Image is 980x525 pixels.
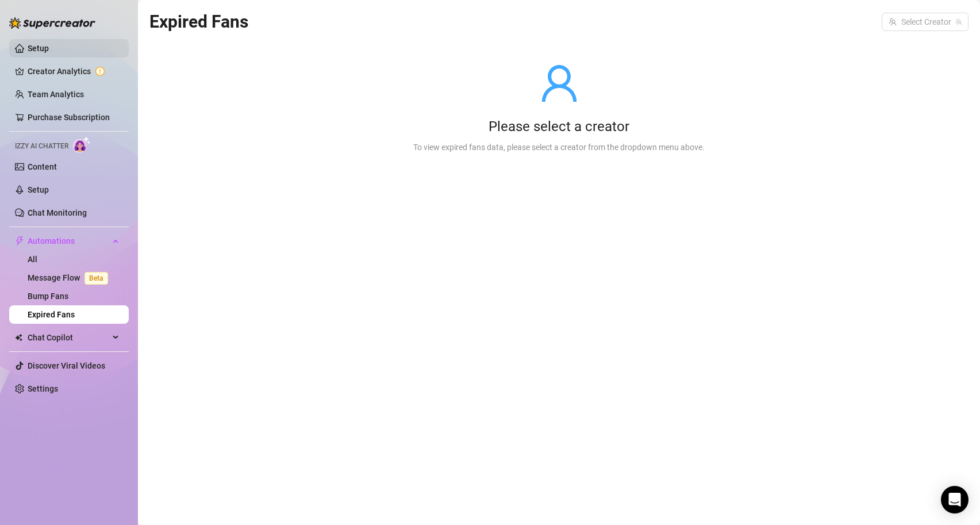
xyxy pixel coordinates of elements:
div: Open Intercom Messenger [941,486,969,513]
span: Automations [28,232,109,250]
a: Setup [28,44,49,53]
a: Setup [28,185,49,194]
a: Team Analytics [28,90,84,99]
a: Bump Fans [28,292,68,301]
a: Purchase Subscription [28,113,110,122]
a: Discover Viral Videos [28,361,105,370]
a: Content [28,162,57,171]
img: logo-BBDzfeDw.svg [9,17,95,29]
img: AI Chatter [73,136,91,153]
div: Please select a creator [413,118,705,136]
span: user [539,63,580,104]
article: Expired Fans [149,8,248,35]
a: Message FlowBeta [28,273,113,282]
a: Creator Analytics exclamation-circle [28,62,120,81]
a: All [28,255,37,264]
a: Expired Fans [28,310,75,319]
span: Izzy AI Chatter [15,141,68,152]
span: Beta [84,272,108,285]
span: Chat Copilot [28,328,109,347]
span: thunderbolt [15,236,24,246]
img: Chat Copilot [15,334,22,342]
a: Chat Monitoring [28,208,87,217]
div: To view expired fans data, please select a creator from the dropdown menu above. [413,141,705,154]
span: team [955,18,962,25]
a: Settings [28,384,58,393]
